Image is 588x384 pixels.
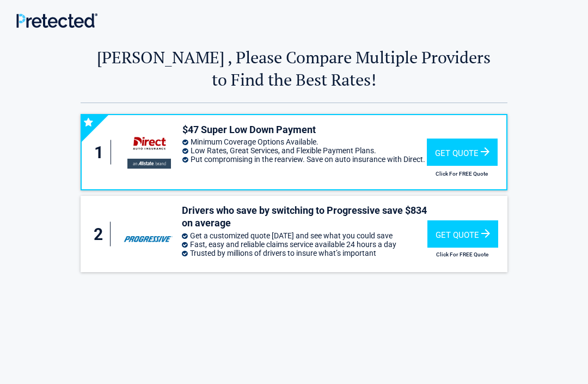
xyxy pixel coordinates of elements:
[91,222,110,247] div: 2
[182,231,427,240] li: Get a customized quote [DATE] and see what you could save
[427,139,498,166] div: Get Quote
[427,171,497,177] h2: Click For FREE Quote
[182,123,427,136] h3: $47 Super Low Down Payment
[182,249,427,257] li: Trusted by millions of drivers to insure what’s important
[120,130,176,174] img: directauto's logo
[182,204,427,230] h3: Drivers who save by switching to Progressive save $834 on average
[16,13,97,28] img: Main Logo
[182,155,427,164] li: Put compromising in the rearview. Save on auto insurance with Direct.
[120,220,176,248] img: progressive's logo
[182,240,427,249] li: Fast, easy and reliable claims service available 24 hours a day
[182,146,427,155] li: Low Rates, Great Services, and Flexible Payment Plans.
[81,46,507,91] h2: [PERSON_NAME] , Please Compare Multiple Providers to Find the Best Rates!
[427,220,498,248] div: Get Quote
[182,137,427,146] li: Minimum Coverage Options Available.
[427,251,498,257] h2: Click For FREE Quote
[93,140,111,165] div: 1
